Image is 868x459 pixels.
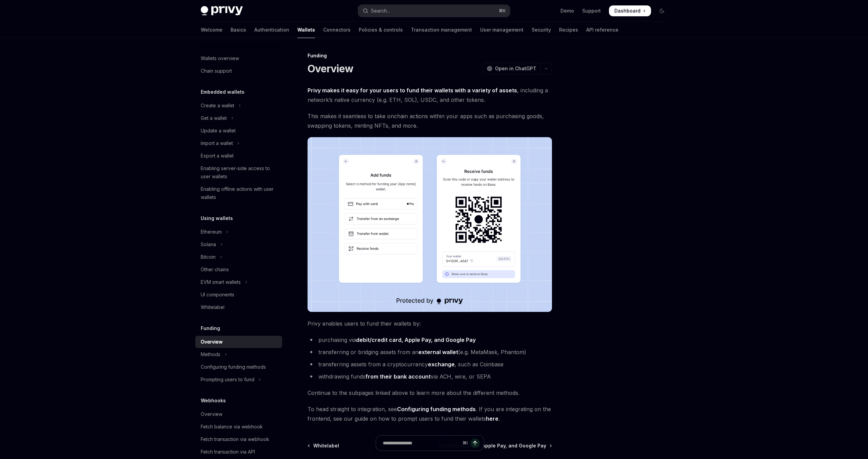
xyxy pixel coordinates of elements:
span: , including a network’s native currency (e.g. ETH, SOL), USDC, and other tokens. [308,86,552,105]
div: Fetch balance via webhook [201,423,263,431]
button: Send message [470,438,480,448]
a: Configuring funding methods [195,361,282,373]
a: Fetch transaction via webhook [195,433,282,445]
a: external wallet [418,349,458,356]
a: Enabling offline actions with user wallets [195,183,282,203]
a: API reference [586,22,618,38]
a: Wallets overview [195,52,282,65]
div: Methods [201,350,220,359]
li: withdrawing funds via ACH, wire, or SEPA [308,372,552,381]
span: Open in ChatGPT [495,65,536,72]
span: ⌘ K [499,8,506,14]
a: Security [532,22,551,38]
a: Basics [231,22,246,38]
li: transferring assets from a cryptocurrency , such as Coinbase [308,360,552,369]
div: Overview [201,338,222,346]
a: Transaction management [411,22,472,38]
a: Policies & controls [359,22,403,38]
a: Enabling server-side access to user wallets [195,162,282,183]
span: Privy enables users to fund their wallets by: [308,319,552,328]
div: Export a wallet [201,152,234,160]
li: transferring or bridging assets from an (e.g. MetaMask, Phantom) [308,347,552,357]
a: Dashboard [609,5,651,16]
span: Continue to the subpages linked above to learn more about the different methods. [308,388,552,398]
button: Toggle Ethereum section [195,226,282,238]
a: Export a wallet [195,150,282,162]
a: Support [582,7,601,14]
div: Search... [371,7,390,15]
button: Toggle Get a wallet section [195,112,282,124]
div: Enabling server-side access to user wallets [201,164,278,181]
a: Demo [560,7,574,14]
h5: Embedded wallets [201,88,244,96]
div: Solana [201,240,216,249]
div: Fetch transaction via API [201,448,255,456]
strong: Privy makes it easy for your users to fund their wallets with a variety of assets [308,87,517,94]
span: Dashboard [614,7,640,14]
a: Authentication [254,22,289,38]
h5: Using wallets [201,214,233,222]
a: Configuring funding methods [397,406,476,413]
div: Other chains [201,265,229,274]
a: Other chains [195,263,282,276]
div: Whitelabel [201,303,224,311]
button: Open search [358,5,510,17]
button: Open in ChatGPT [482,63,540,74]
div: Wallets overview [201,54,239,62]
button: Toggle Bitcoin section [195,251,282,263]
button: Toggle dark mode [656,5,667,16]
button: Toggle Import a wallet section [195,137,282,149]
div: Overview [201,410,222,418]
a: Overview [195,336,282,348]
button: Toggle EVM smart wallets section [195,276,282,288]
img: images/Funding.png [308,137,552,312]
div: Ethereum [201,228,222,236]
h5: Funding [201,324,220,332]
button: Toggle Methods section [195,348,282,361]
div: Import a wallet [201,139,233,147]
div: EVM smart wallets [201,278,241,286]
a: exchange [428,361,455,368]
a: debit/credit card, Apple Pay, and Google Pay [356,336,476,344]
div: Update a wallet [201,127,236,135]
a: Whitelabel [195,301,282,313]
div: Enabling offline actions with user wallets [201,185,278,201]
div: Configuring funding methods [201,363,266,371]
div: Chain support [201,67,232,75]
div: UI components [201,291,234,299]
div: Bitcoin [201,253,216,261]
h1: Overview [308,62,353,75]
div: Prompting users to fund [201,375,254,384]
span: To head straight to integration, see . If you are integrating on the frontend, see our guide on h... [308,404,552,423]
a: Overview [195,408,282,420]
a: User management [480,22,524,38]
button: Toggle Prompting users to fund section [195,373,282,386]
button: Toggle Solana section [195,238,282,251]
a: Welcome [201,22,222,38]
a: Wallets [297,22,315,38]
a: UI components [195,289,282,301]
h5: Webhooks [201,397,226,405]
a: Chain support [195,65,282,77]
div: Create a wallet [201,102,234,110]
a: Connectors [323,22,351,38]
a: Update a wallet [195,125,282,137]
div: Fetch transaction via webhook [201,435,269,443]
a: Fetch balance via webhook [195,421,282,433]
a: here [486,415,498,422]
a: from their bank account [366,373,431,380]
a: Recipes [559,22,578,38]
li: purchasing via [308,335,552,345]
img: dark logo [201,6,243,16]
div: Funding [308,52,552,59]
a: Fetch transaction via API [195,446,282,458]
span: This makes it seamless to take onchain actions within your apps such as purchasing goods, swappin... [308,111,552,130]
button: Toggle Create a wallet section [195,99,282,112]
div: Get a wallet [201,114,227,122]
input: Ask a question... [383,436,460,451]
